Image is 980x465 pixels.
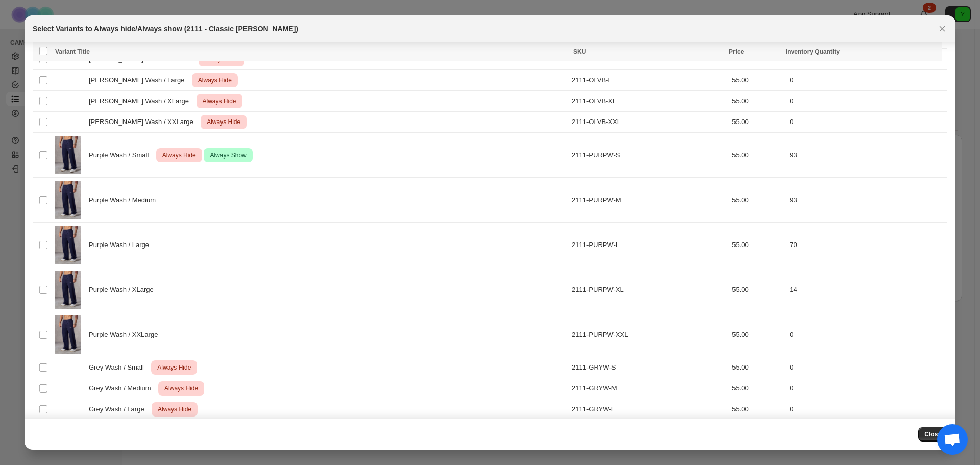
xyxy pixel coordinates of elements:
[786,48,840,55] span: Inventory Quantity
[569,312,729,357] td: 2111-PURPW-XXL
[55,315,81,354] img: 2111_purple-wash_0012_11_26_rudy_ecomm_f3f71903-aad1-4d1a-9610-285b8706865f.jpg
[89,404,150,414] span: Grey Wash / Large
[55,181,81,219] img: 2111_purple-wash_0012_11_26_rudy_ecomm_f3f71903-aad1-4d1a-9610-285b8706865f.jpg
[89,330,163,340] span: Purple Wash / XXLarge
[924,430,941,438] span: Close
[729,223,787,267] td: 55.00
[569,112,729,133] td: 2111-OLVB-XXL
[787,312,947,357] td: 0
[729,91,787,112] td: 55.00
[569,399,729,420] td: 2111-GRYW-L
[155,361,193,374] span: Always Hide
[787,112,947,133] td: 0
[569,267,729,312] td: 2111-PURPW-XL
[729,70,787,91] td: 55.00
[89,195,161,205] span: Purple Wash / Medium
[55,48,90,55] span: Variant Title
[729,399,787,420] td: 55.00
[935,21,949,36] button: Close
[33,23,298,34] h2: Select Variants to Always hide/Always show (2111 - Classic [PERSON_NAME])
[160,149,198,161] span: Always Hide
[787,378,947,399] td: 0
[569,133,729,178] td: 2111-PURPW-S
[156,403,193,415] span: Always Hide
[208,149,248,161] span: Always Show
[729,357,787,378] td: 55.00
[937,424,968,455] div: Open chat
[89,383,156,394] span: Grey Wash / Medium
[573,48,586,55] span: SKU
[55,271,81,309] img: 2111_purple-wash_0012_11_26_rudy_ecomm_f3f71903-aad1-4d1a-9610-285b8706865f.jpg
[729,267,787,312] td: 55.00
[162,382,200,395] span: Always Hide
[569,178,729,223] td: 2111-PURPW-M
[569,70,729,91] td: 2111-OLVB-L
[729,178,787,223] td: 55.00
[729,112,787,133] td: 55.00
[918,427,947,442] button: Close
[89,75,190,85] span: [PERSON_NAME] Wash / Large
[729,48,744,55] span: Price
[205,116,242,128] span: Always Hide
[787,399,947,420] td: 0
[89,240,155,250] span: Purple Wash / Large
[89,285,159,295] span: Purple Wash / XLarge
[569,91,729,112] td: 2111-OLVB-XL
[55,226,81,264] img: 2111_purple-wash_0012_11_26_rudy_ecomm_f3f71903-aad1-4d1a-9610-285b8706865f.jpg
[89,117,199,127] span: [PERSON_NAME] Wash / XXLarge
[569,357,729,378] td: 2111-GRYW-S
[89,362,150,373] span: Grey Wash / Small
[729,312,787,357] td: 55.00
[729,133,787,178] td: 55.00
[787,223,947,267] td: 70
[55,136,81,174] img: 2111_purple-wash_0012_11_26_rudy_ecomm_f3f71903-aad1-4d1a-9610-285b8706865f.jpg
[787,133,947,178] td: 93
[89,96,194,106] span: [PERSON_NAME] Wash / XLarge
[569,223,729,267] td: 2111-PURPW-L
[787,178,947,223] td: 93
[201,95,238,107] span: Always Hide
[787,267,947,312] td: 14
[787,91,947,112] td: 0
[196,74,234,86] span: Always Hide
[729,378,787,399] td: 55.00
[787,70,947,91] td: 0
[787,357,947,378] td: 0
[569,378,729,399] td: 2111-GRYW-M
[89,150,154,160] span: Purple Wash / Small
